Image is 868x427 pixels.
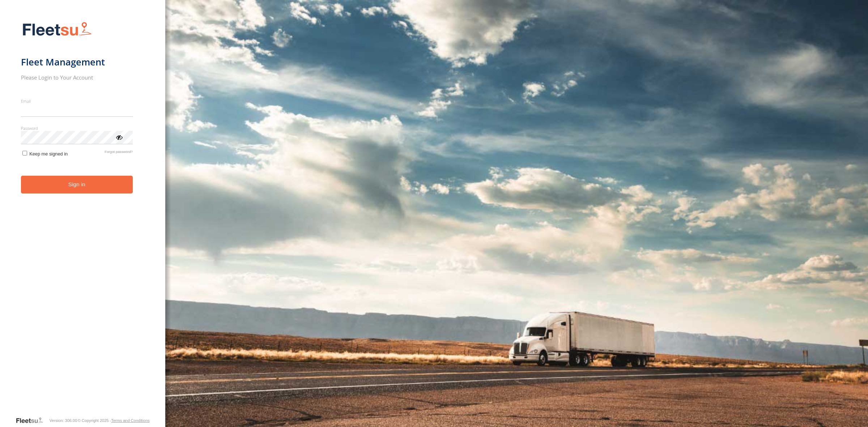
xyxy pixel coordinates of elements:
[21,125,133,131] label: Password
[115,133,123,141] div: ViewPassword
[50,418,77,423] div: Version: 306.00
[21,20,93,39] img: Fleetsu
[16,417,49,424] a: Visit our Website
[22,151,27,155] input: Keep me signed in
[21,176,133,193] button: Sign in
[21,98,133,104] label: Email
[78,418,150,423] div: © Copyright 2025 -
[21,74,133,81] h2: Please Login to Your Account
[105,150,133,157] a: Forgot password?
[111,418,149,423] a: Terms and Conditions
[21,17,144,416] form: main
[29,151,68,157] span: Keep me signed in
[21,56,133,68] h1: Fleet Management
